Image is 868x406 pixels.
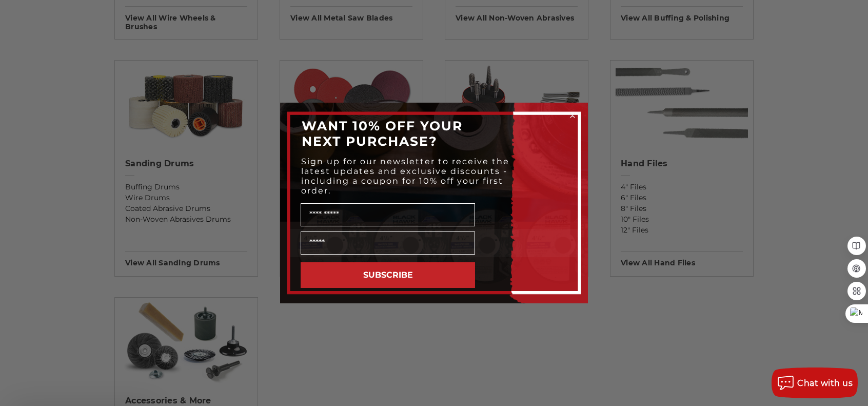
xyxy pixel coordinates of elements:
span: Chat with us [797,378,853,388]
button: SUBSCRIBE [301,262,475,288]
button: Chat with us [772,368,858,398]
span: Sign up for our newsletter to receive the latest updates and exclusive discounts - including a co... [301,157,509,196]
button: Close dialog [567,110,578,121]
span: WANT 10% OFF YOUR NEXT PURCHASE? [302,118,463,149]
input: Email [301,231,475,255]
